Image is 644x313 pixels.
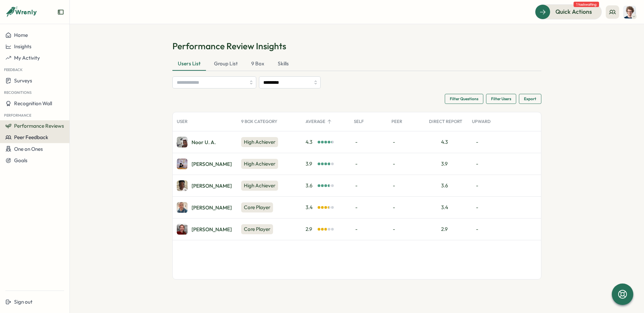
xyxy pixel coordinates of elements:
[177,202,187,213] img: Tristan Bailey
[192,205,232,210] div: [PERSON_NAME]
[173,115,237,128] div: User
[241,224,273,234] div: Core Player
[14,299,33,305] span: Sign out
[387,175,425,196] div: -
[192,162,232,167] div: [PERSON_NAME]
[623,6,636,18] img: Joe Barber
[237,115,302,128] div: 9 Box Category
[441,138,448,146] div: 4.3
[177,180,232,191] a: Larry Sule-Balogun[PERSON_NAME]
[468,218,505,240] div: -
[14,43,32,50] span: Insights
[172,57,206,71] div: Users List
[306,160,316,168] span: 3.9
[574,2,599,7] span: 1 task waiting
[441,226,448,233] div: 2.9
[441,182,448,189] div: 3.6
[192,183,232,188] div: [PERSON_NAME]
[177,137,216,147] a: Noor ul ainNoor u. a.
[387,131,425,153] div: -
[302,115,350,128] div: Average
[177,137,187,147] img: Noor ul ain
[177,224,232,235] a: Naomi Gotts[PERSON_NAME]
[241,202,273,212] div: Core Player
[306,138,316,146] span: 4.3
[241,159,278,169] div: High Achiever
[192,227,232,232] div: [PERSON_NAME]
[387,153,425,175] div: -
[519,94,541,104] button: Export
[350,175,387,196] div: -
[306,204,316,211] span: 3.4
[14,134,48,140] span: Peer Feedback
[14,146,43,152] span: One on Ones
[14,32,28,38] span: Home
[468,115,505,128] div: Upward
[209,57,243,71] div: Group List
[57,9,64,15] button: Expand sidebar
[450,94,478,104] span: Filter Questions
[387,115,425,128] div: Peer
[524,94,536,104] span: Export
[241,181,278,191] div: High Achiever
[491,94,511,104] span: Filter Users
[350,153,387,175] div: -
[350,197,387,218] div: -
[306,226,316,233] span: 2.9
[425,115,468,128] div: Direct Report
[14,100,52,107] span: Recognition Wall
[177,224,187,235] img: Naomi Gotts
[350,131,387,153] div: -
[555,7,592,16] span: Quick Actions
[14,157,28,164] span: Goals
[535,4,602,19] button: Quick Actions
[387,197,425,218] div: -
[306,182,316,189] span: 3.6
[387,218,425,240] div: -
[241,137,278,147] div: High Achiever
[468,175,505,196] div: -
[468,153,505,175] div: -
[441,204,448,211] div: 3.4
[441,160,448,168] div: 3.9
[177,159,232,169] a: Leanne Zammit[PERSON_NAME]
[177,202,232,213] a: Tristan Bailey[PERSON_NAME]
[177,180,187,191] img: Larry Sule-Balogun
[445,94,483,104] button: Filter Questions
[14,55,40,61] span: My Activity
[14,77,32,84] span: Surveys
[468,197,505,218] div: -
[350,218,387,240] div: -
[350,115,387,128] div: Self
[486,94,516,104] button: Filter Users
[246,57,270,71] div: 9 Box
[468,131,505,153] div: -
[192,140,216,145] div: Noor u. a.
[272,57,294,71] div: Skills
[177,159,187,169] img: Leanne Zammit
[14,123,64,129] span: Performance Reviews
[172,40,541,52] h1: Performance Review Insights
